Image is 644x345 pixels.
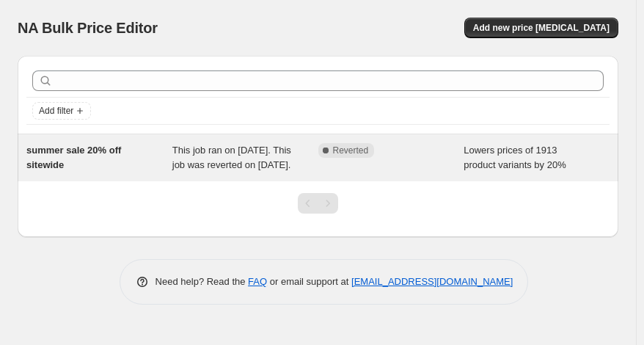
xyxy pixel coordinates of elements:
[248,276,267,287] a: FAQ
[351,276,513,287] a: [EMAIL_ADDRESS][DOMAIN_NAME]
[298,193,338,214] nav: Pagination
[39,105,73,117] span: Add filter
[18,20,158,36] span: NA Bulk Price Editor
[464,18,618,38] button: Add new price [MEDICAL_DATA]
[473,22,610,34] span: Add new price [MEDICAL_DATA]
[267,276,351,287] span: or email support at
[155,276,249,287] span: Need help? Read the
[333,145,369,156] span: Reverted
[172,145,291,170] span: This job ran on [DATE]. This job was reverted on [DATE].
[26,145,121,170] span: summer sale 20% off sitewide
[32,102,91,120] button: Add filter
[464,145,566,170] span: Lowers prices of 1913 product variants by 20%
